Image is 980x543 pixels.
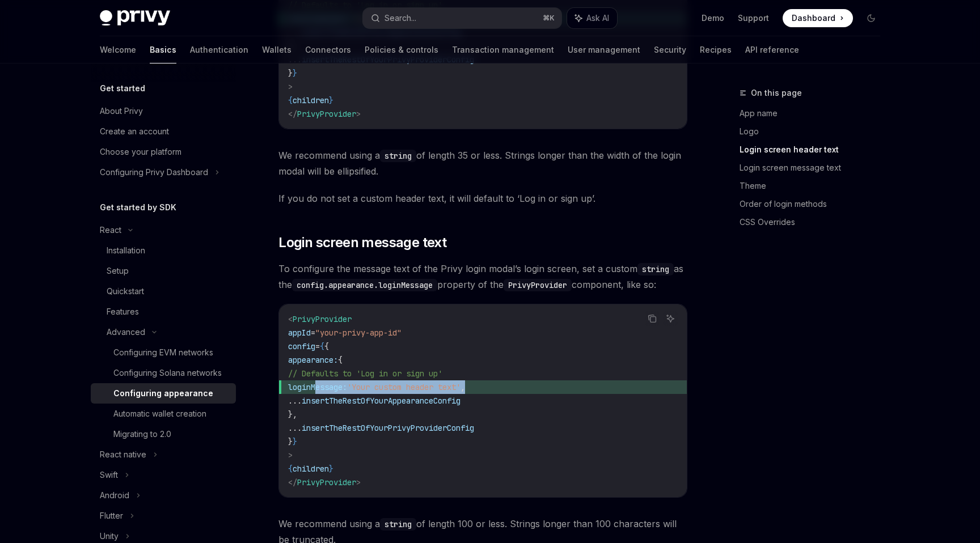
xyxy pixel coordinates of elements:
div: Swift [100,468,118,482]
span: insertTheRestOfYourPrivyProviderConfig [302,423,474,433]
span: , [461,382,465,392]
span: ... [288,396,302,406]
a: Setup [91,261,236,281]
a: Login screen header text [740,141,889,159]
span: } [288,68,293,78]
span: config [288,341,315,351]
code: string [380,518,416,531]
a: Configuring Solana networks [91,363,236,383]
span: > [288,450,293,460]
span: = [311,328,315,338]
button: Toggle dark mode [862,9,880,27]
img: dark logo [100,10,170,26]
code: string [637,263,674,275]
span: { [324,341,329,351]
a: Login screen message text [740,159,889,177]
span: > [356,109,361,119]
a: Welcome [100,36,136,63]
span: } [329,95,333,105]
span: > [288,82,293,92]
h5: Get started [100,82,145,95]
span: PrivyProvider [297,109,356,119]
a: Recipes [700,36,732,63]
span: </ [288,477,297,487]
div: Setup [107,264,129,278]
a: Theme [740,177,889,195]
button: Copy the contents from the code block [645,311,660,326]
span: 'Your custom header text' [347,382,461,392]
span: If you do not set a custom header text, it will default to ‘Log in or sign up’. [278,190,687,206]
div: Unity [100,529,119,543]
div: Features [107,305,139,319]
span: { [288,95,293,105]
span: children [293,464,329,474]
span: PrivyProvider [297,477,356,487]
span: { [320,341,324,351]
a: Choose your platform [91,142,236,162]
div: Choose your platform [100,145,181,159]
div: Android [100,489,129,502]
div: Flutter [100,509,123,523]
span: }, [288,409,297,419]
span: We recommend using a of length 35 or less. Strings longer than the width of the login modal will ... [278,147,687,179]
button: Search...⌘K [363,8,561,28]
a: CSS Overrides [740,213,889,231]
a: User management [568,36,640,63]
a: Security [654,36,686,63]
div: Create an account [100,125,169,138]
span: // Defaults to 'Log in or sign up' [288,368,442,379]
span: To configure the message text of the Privy login modal’s login screen, set a custom as the proper... [278,261,687,292]
code: string [380,150,416,162]
a: About Privy [91,101,236,121]
span: On this page [751,86,802,100]
div: Advanced [107,325,145,339]
a: Features [91,302,236,322]
span: < [288,314,293,324]
span: Login screen message text [278,234,446,252]
span: loginMessage: [288,382,347,392]
a: Logo [740,122,889,141]
div: React native [100,448,146,461]
a: API reference [745,36,799,63]
a: Configuring appearance [91,383,236,404]
span: } [293,68,297,78]
a: Policies & controls [365,36,438,63]
span: insertTheRestOfYourAppearanceConfig [302,396,461,406]
span: } [329,464,333,474]
a: Migrating to 2.0 [91,424,236,444]
span: ⌘ K [543,14,555,23]
div: Installation [107,244,145,257]
a: App name [740,104,889,122]
a: Automatic wallet creation [91,404,236,424]
div: Migrating to 2.0 [113,427,171,441]
a: Wallets [262,36,292,63]
span: appId [288,328,311,338]
a: Connectors [305,36,351,63]
h5: Get started by SDK [100,201,176,214]
span: "your-privy-app-id" [315,328,402,338]
div: Configuring EVM networks [113,346,213,359]
a: Authentication [190,36,248,63]
div: Configuring Solana networks [113,366,222,380]
div: Configuring appearance [113,387,213,400]
span: { [288,464,293,474]
a: Quickstart [91,281,236,302]
span: ... [288,423,302,433]
span: Ask AI [586,12,609,24]
div: Quickstart [107,285,144,298]
span: = [315,341,320,351]
a: Support [738,12,769,24]
a: Basics [150,36,176,63]
a: Demo [702,12,724,24]
a: Order of login methods [740,195,889,213]
span: appearance: [288,355,338,365]
div: Configuring Privy Dashboard [100,166,208,179]
span: } [293,436,297,447]
a: Configuring EVM networks [91,342,236,363]
a: Dashboard [783,9,853,27]
code: PrivyProvider [504,279,572,291]
span: </ [288,109,297,119]
a: Transaction management [452,36,554,63]
span: { [338,355,343,365]
div: About Privy [100,104,143,118]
